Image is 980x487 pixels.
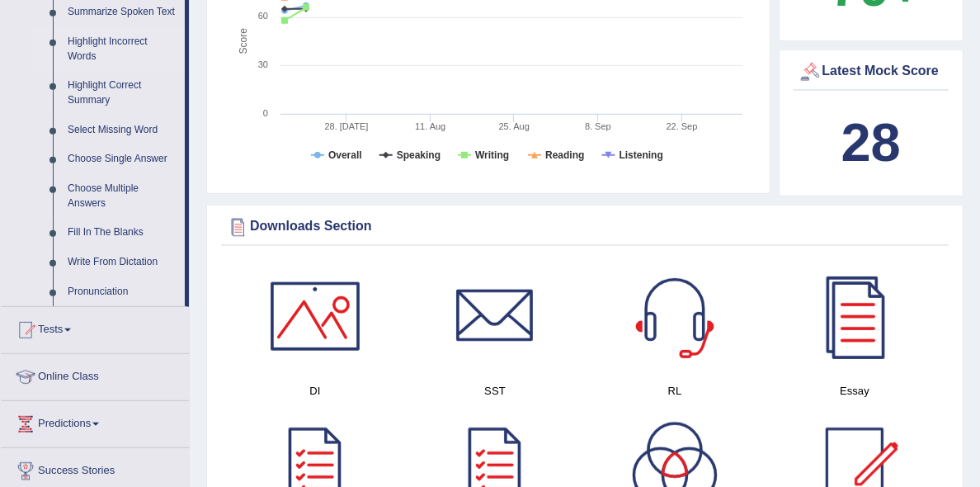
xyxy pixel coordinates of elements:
a: Highlight Correct Summary [60,71,185,115]
tspan: Reading [545,149,584,161]
a: Predictions [1,401,189,442]
tspan: Score [238,28,249,54]
h4: SST [413,382,577,400]
a: Choose Single Answer [60,144,185,174]
a: Select Missing Word [60,116,185,145]
a: Online Class [1,354,189,395]
b: 28 [841,112,901,173]
h4: DI [233,382,397,400]
tspan: Writing [475,149,509,161]
div: Downloads Section [225,215,945,239]
text: 0 [263,108,268,118]
a: Highlight Incorrect Words [60,27,185,71]
tspan: 11. Aug [415,121,445,131]
tspan: 28. [DATE] [325,121,369,131]
a: Choose Multiple Answers [60,174,185,218]
tspan: Overall [328,149,362,161]
text: 60 [258,11,268,21]
tspan: Speaking [397,149,441,161]
div: Latest Mock Score [798,59,945,84]
a: Write From Dictation [60,248,185,277]
h4: Essay [773,382,936,400]
a: Fill In The Blanks [60,218,185,248]
a: Pronunciation [60,277,185,307]
h4: RL [593,382,756,400]
tspan: 25. Aug [499,121,530,131]
text: 30 [258,59,268,69]
tspan: 8. Sep [585,121,611,131]
tspan: Listening [620,149,663,161]
tspan: 22. Sep [667,121,698,131]
a: Tests [1,307,189,348]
